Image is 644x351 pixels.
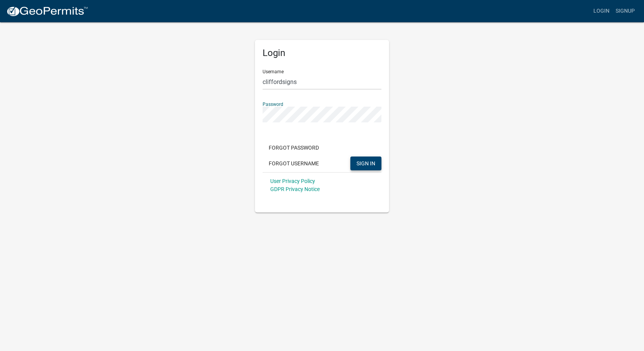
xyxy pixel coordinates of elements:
[263,157,325,170] button: Forgot Username
[613,4,638,18] a: Signup
[270,186,320,192] a: GDPR Privacy Notice
[270,178,315,184] a: User Privacy Policy
[263,141,325,155] button: Forgot Password
[350,157,381,170] button: SIGN IN
[590,4,613,18] a: Login
[356,160,375,166] span: SIGN IN
[263,48,381,59] h5: Login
